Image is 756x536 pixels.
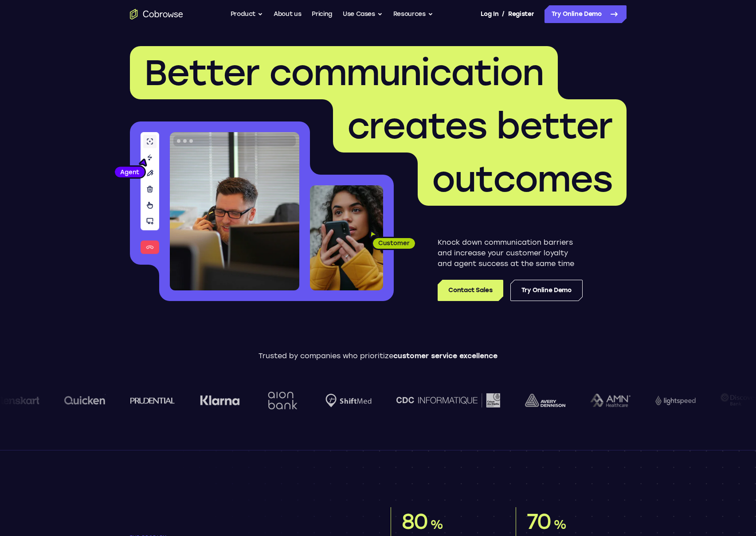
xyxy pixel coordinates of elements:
span: % [553,517,566,532]
span: Better communication [144,51,544,94]
img: A customer support agent talking on the phone [170,132,299,290]
img: Aion Bank [259,383,294,419]
img: A customer holding their phone [310,185,383,290]
span: / [502,9,505,20]
span: 80 [402,509,428,534]
a: Go to the home page [130,9,183,20]
a: Contact Sales [438,280,503,301]
span: 70 [527,509,552,534]
img: Shiftmed [319,394,365,407]
span: outcomes [432,158,612,200]
button: Product [231,5,263,23]
img: avery-dennison [519,394,559,407]
img: Klarna [194,395,234,406]
img: AMN Healthcare [584,394,624,407]
button: Resources [393,5,433,23]
a: Try Online Demo [544,5,627,23]
span: % [430,517,443,532]
a: Log In [481,5,498,23]
span: customer service excellence [393,352,497,360]
img: prudential [124,397,169,404]
a: Register [508,5,534,23]
a: Pricing [312,5,332,23]
span: creates better [347,105,612,147]
p: Knock down communication barriers and increase your customer loyalty and agent success at the sam... [438,237,583,269]
a: Try Online Demo [510,280,583,301]
img: CDC Informatique [390,393,494,407]
button: Use Cases [343,5,383,23]
a: About us [274,5,301,23]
